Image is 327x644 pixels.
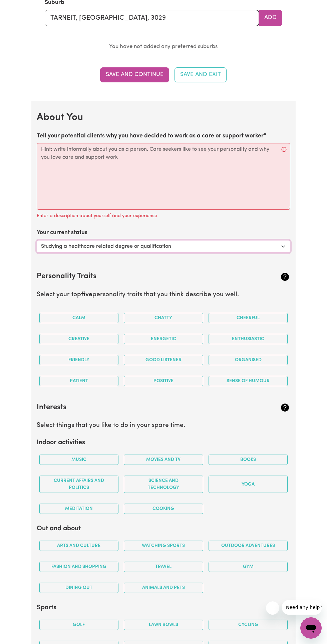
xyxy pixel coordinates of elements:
[124,562,203,572] button: Travel
[39,504,119,514] button: Meditation
[81,291,92,298] b: five
[37,272,248,281] h2: Personality Traits
[39,455,119,465] button: Music
[37,604,291,612] h2: Sports
[175,67,227,82] button: Save and Exit
[124,541,203,551] button: Watching sports
[39,562,119,572] button: Fashion and shopping
[259,10,282,26] button: Add to preferred suburbs
[37,290,291,300] p: Select your top personality traits that you think describe you well.
[209,313,288,323] button: Cheerful
[109,44,218,49] small: You have not added any preferred suburbs
[39,313,119,323] button: Calm
[39,620,119,630] button: Golf
[300,617,322,639] iframe: Button to launch messaging window
[37,112,291,124] h2: About You
[124,620,203,630] button: Lawn bowls
[39,541,119,551] button: Arts and Culture
[37,212,157,220] p: Enter a description about yourself and your experience
[37,132,264,140] label: Tell your potential clients why you have decided to work as a care or support worker
[209,476,288,493] button: Yoga
[124,504,203,514] button: Cooking
[209,455,288,465] button: Books
[124,313,203,323] button: Chatty
[209,355,288,365] button: Organised
[209,562,288,572] button: Gym
[37,525,291,533] h2: Out and about
[39,334,119,344] button: Creative
[209,376,288,386] button: Sense of Humour
[37,421,291,431] p: Select things that you like to do in your spare time.
[100,67,169,82] button: Save and Continue
[4,5,40,10] span: Need any help?
[37,403,248,412] h2: Interests
[124,334,203,344] button: Energetic
[45,10,259,26] input: e.g. North Bondi, New South Wales
[282,600,322,615] iframe: Message from company
[39,376,119,386] button: Patient
[209,541,288,551] button: Outdoor adventures
[266,601,279,615] iframe: Close message
[209,334,288,344] button: Enthusiastic
[124,583,203,593] button: Animals and pets
[209,620,288,630] button: Cycling
[124,355,203,365] button: Good Listener
[39,355,119,365] button: Friendly
[124,376,203,386] button: Positive
[124,476,203,493] button: Science and Technology
[37,439,291,447] h2: Indoor activities
[39,583,119,593] button: Dining out
[39,476,119,493] button: Current Affairs and Politics
[37,228,87,237] label: Your current status
[124,455,203,465] button: Movies and TV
